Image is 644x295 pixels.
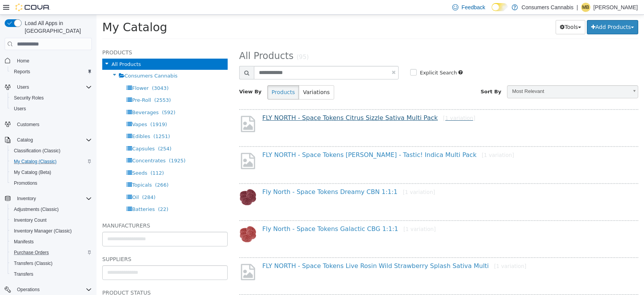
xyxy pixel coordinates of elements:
button: Inventory Count [8,215,95,226]
img: 150 [143,174,160,191]
a: Customers [14,120,42,129]
button: Classification (Classic) [8,145,95,156]
a: FLY NORTH - Space Tokens Citrus Sizzle Sativa Multi Pack[1 variation] [166,99,379,107]
span: Inventory Count [11,216,92,225]
img: 150 [143,211,160,228]
button: Variations [202,71,237,85]
span: Feedback [461,3,485,11]
a: Reports [11,67,33,76]
span: Customers [14,120,92,129]
span: (254) [61,131,75,137]
span: Users [11,104,92,113]
a: My Catalog (Beta) [11,168,54,177]
a: Promotions [11,179,41,188]
span: Operations [14,285,92,294]
span: Inventory [17,196,36,202]
a: Most Relevant [411,71,542,84]
button: Reports [8,66,95,77]
button: Operations [14,285,43,294]
span: Oil [35,180,42,185]
span: Capsules [35,131,58,137]
span: Consumers Cannabis [28,58,81,64]
span: Security Roles [11,93,92,103]
span: Topicals [35,167,55,173]
span: Promotions [14,180,37,186]
a: Inventory Manager (Classic) [11,226,75,236]
span: Reports [14,69,30,75]
span: Manifests [11,237,92,246]
a: FLY NORTH - Space Tokens [PERSON_NAME] - Tastic! Indica Multi Pack[1 variation] [166,137,418,144]
span: Sort By [384,74,405,80]
span: (1251) [57,119,73,125]
button: Transfers [8,269,95,280]
button: Inventory Manager (Classic) [8,226,95,236]
span: (2553) [58,83,74,88]
a: Users [11,104,29,113]
input: Dark Mode [492,3,508,11]
span: Promotions [11,179,92,188]
span: Transfers [11,270,92,279]
span: My Catalog (Classic) [11,157,92,166]
button: Users [14,83,32,92]
button: Products [171,71,203,85]
span: Users [17,84,29,90]
small: [1 variation] [397,248,430,255]
p: | [576,3,578,12]
button: Purchase Orders [8,247,95,258]
button: Add Products [490,5,542,20]
button: Customers [2,119,95,130]
h5: Products [6,33,131,42]
button: My Catalog (Beta) [8,167,95,178]
a: Home [14,56,32,66]
span: Edibles [35,119,54,125]
button: Home [2,55,95,66]
span: My Catalog [6,6,71,19]
span: (1919) [54,107,71,113]
span: Transfers (Classic) [11,259,92,268]
span: MB [582,3,589,12]
span: (592) [66,95,79,101]
span: Purchase Orders [14,249,49,256]
span: (112) [54,155,68,161]
button: Users [2,82,95,93]
span: Security Roles [14,95,44,101]
span: Batteries [35,192,58,197]
span: Operations [17,287,40,293]
p: [PERSON_NAME] [593,3,638,12]
span: Seeds [35,155,51,161]
a: My Catalog (Classic) [11,157,60,166]
small: (95) [200,39,212,46]
button: Catalog [2,135,95,145]
a: FLY NORTH - Space Tokens Live Rosin Wild Strawberry Splash Sativa Multi[1 variation] [166,248,430,255]
a: Inventory Count [11,216,50,225]
span: Purchase Orders [11,248,92,257]
span: Users [14,83,92,92]
span: Reports [11,67,92,76]
span: Flower [35,71,52,76]
span: Vapes [35,107,51,113]
h5: Manufacturers [6,206,131,216]
span: Concentrates [35,143,69,149]
img: missing-image.png [143,248,160,267]
span: Inventory Manager (Classic) [14,228,72,234]
span: (266) [59,167,72,173]
small: [1 variation] [385,137,418,143]
button: Inventory [2,193,95,204]
h5: Product Status [6,273,131,283]
span: Transfers [14,271,33,277]
button: Transfers (Classic) [8,258,95,269]
span: (22) [62,192,72,197]
span: Most Relevant [411,71,531,83]
a: Classification (Classic) [11,146,64,155]
span: Load All Apps in [GEOGRAPHIC_DATA] [22,19,92,35]
h5: Suppliers [6,240,131,249]
span: Beverages [35,95,62,101]
small: [1 variation] [347,100,379,106]
button: Tools [459,5,489,20]
a: Manifests [11,237,37,246]
a: Fly North - Space Tokens Galactic CBG 1:1:1[1 variation] [166,211,340,218]
button: Users [8,103,95,114]
img: missing-image.png [143,137,160,156]
a: Security Roles [11,93,47,103]
span: All Products [15,47,44,52]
